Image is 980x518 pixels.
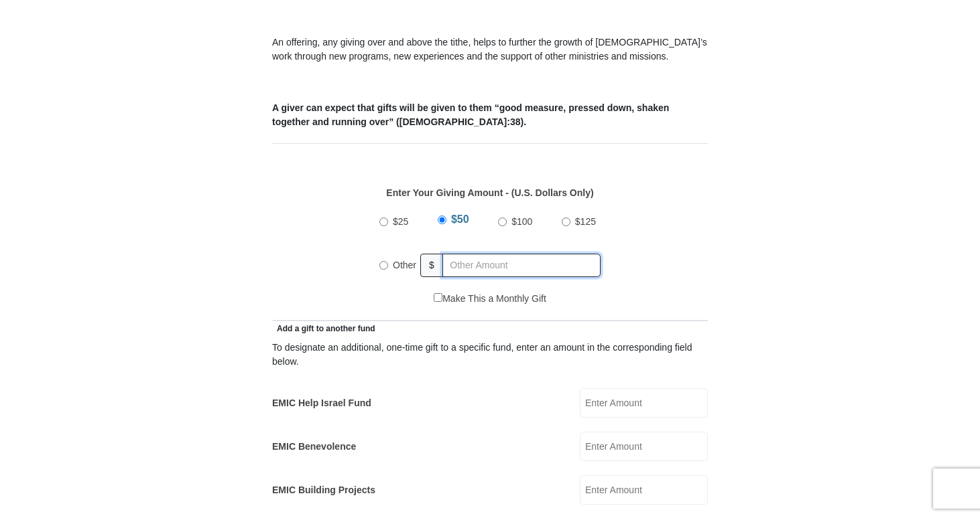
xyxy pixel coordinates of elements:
label: EMIC Benevolence [272,440,356,454]
b: A giver can expect that gifts will be given to them “good measure, pressed down, shaken together ... [272,102,669,127]
strong: Enter Your Giving Amount - (U.S. Dollars Only) [386,187,593,198]
input: Enter Amount [580,475,708,505]
input: Make This a Monthly Gift [434,293,442,302]
p: An offering, any giving over and above the tithe, helps to further the growth of [DEMOGRAPHIC_DAT... [272,35,708,64]
div: To designate an additional, one-time gift to a specific fund, enter an amount in the correspondin... [272,341,708,369]
label: Make This a Monthly Gift [434,292,546,306]
input: Enter Amount [580,388,708,418]
label: EMIC Building Projects [272,483,375,497]
span: Add a gift to another fund [272,324,375,333]
span: $ [420,254,443,277]
span: $50 [451,213,469,225]
span: $125 [575,216,596,227]
input: Enter Amount [580,432,708,461]
span: $25 [393,216,408,227]
span: $100 [511,216,532,227]
span: Other [393,260,416,270]
label: EMIC Help Israel Fund [272,396,371,410]
input: Other Amount [442,254,601,277]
